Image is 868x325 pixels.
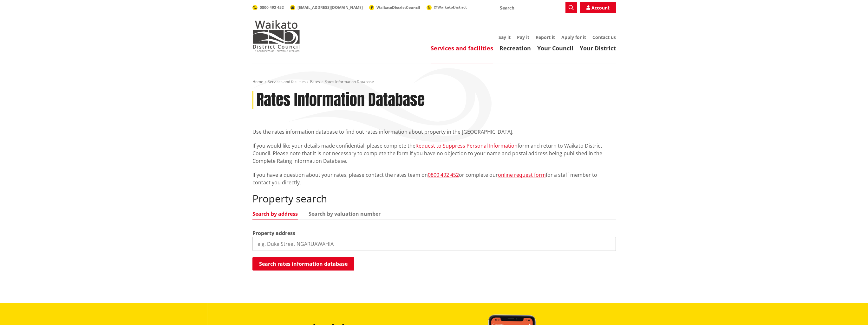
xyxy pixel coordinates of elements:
a: Report it [536,34,555,40]
span: [EMAIL_ADDRESS][DOMAIN_NAME] [297,5,363,10]
a: 0800 492 452 [428,171,459,178]
p: If you have a question about your rates, please contact the rates team on or complete our for a s... [252,171,616,186]
a: Apply for it [561,34,586,40]
a: Your District [580,44,616,52]
a: online request form [498,171,546,178]
a: Request to Suppress Personal Information [415,142,518,149]
a: Account [580,2,616,13]
a: Pay it [517,34,529,40]
span: Rates Information Database [324,79,374,84]
p: Use the rates information database to find out rates information about property in the [GEOGRAPHI... [252,128,616,136]
a: Say it [499,34,511,40]
button: Search rates information database [252,257,354,271]
a: WaikatoDistrictCouncil [369,5,420,10]
a: Your Council [537,44,573,52]
img: Waikato District Council - Te Kaunihera aa Takiwaa o Waikato [252,20,300,52]
h1: Rates Information Database [257,91,425,109]
a: Search by valuation number [309,211,381,216]
nav: breadcrumb [252,79,616,85]
a: Services and facilities [268,79,306,84]
h2: Property search [252,193,616,205]
input: e.g. Duke Street NGARUAWAHIA [252,237,616,251]
a: Search by address [252,211,298,216]
input: Search input [496,2,577,13]
a: [EMAIL_ADDRESS][DOMAIN_NAME] [290,5,363,10]
a: Contact us [592,34,616,40]
a: @WaikatoDistrict [427,4,467,10]
a: 0800 492 452 [252,5,284,10]
span: @WaikatoDistrict [434,4,467,10]
label: Property address [252,229,295,237]
p: If you would like your details made confidential, please complete the form and return to Waikato ... [252,142,616,165]
a: Recreation [499,44,531,52]
span: 0800 492 452 [260,5,284,10]
a: Rates [310,79,320,84]
a: Services and facilities [431,44,493,52]
a: Home [252,79,263,84]
span: WaikatoDistrictCouncil [376,5,420,10]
